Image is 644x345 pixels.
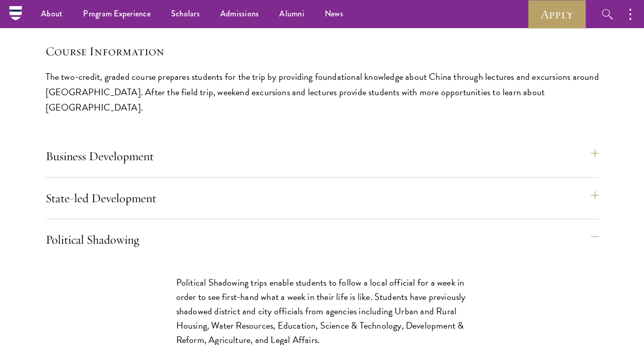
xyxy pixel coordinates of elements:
button: Political Shadowing [46,227,599,252]
button: State-led Development [46,186,599,210]
button: Business Development [46,144,599,168]
h5: Course Information [46,42,599,60]
p: The two-credit, graded course prepares students for the trip by providing foundational knowledge ... [46,69,599,115]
